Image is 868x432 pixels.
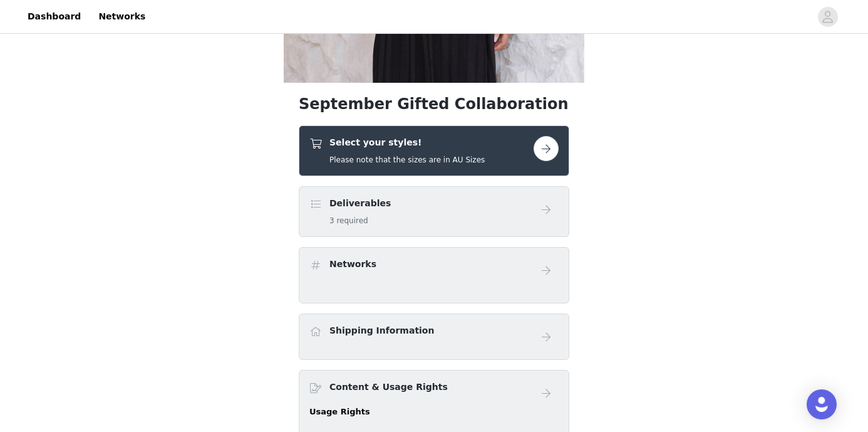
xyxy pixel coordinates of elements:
h4: Select your styles! [329,136,485,149]
div: Open Intercom Messenger [807,389,837,419]
h1: September Gifted Collaboration [299,93,569,115]
h4: Content & Usage Rights [329,381,448,394]
div: Select your styles! [299,125,569,176]
div: Networks [299,247,569,303]
div: Deliverables [299,186,569,237]
h5: 3 required [329,215,391,226]
h4: Networks [329,258,376,271]
div: Shipping Information [299,313,569,360]
div: avatar [822,7,834,27]
strong: Usage Rights [309,407,370,416]
h4: Shipping Information [329,324,434,337]
a: Networks [91,3,153,31]
h5: Please note that the sizes are in AU Sizes [329,154,485,166]
h4: Deliverables [329,197,391,210]
a: Dashboard [20,3,88,31]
